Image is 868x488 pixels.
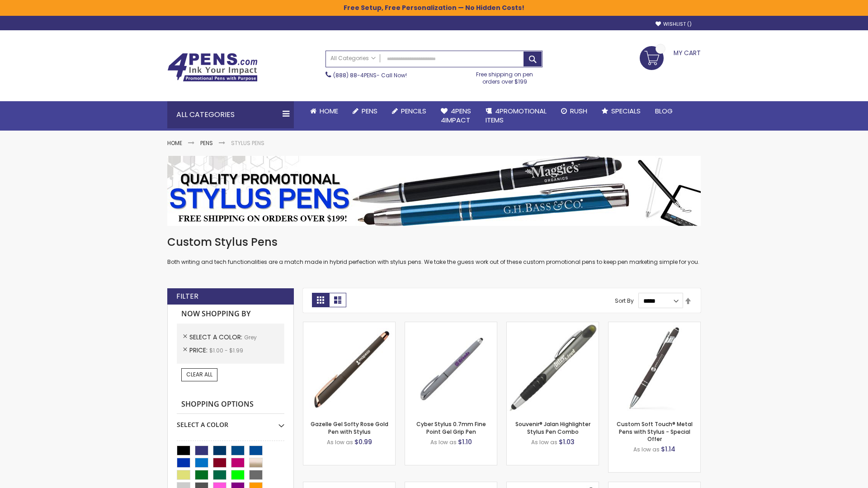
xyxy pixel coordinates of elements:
[441,106,471,125] span: 4Pens 4impact
[661,445,675,454] span: $1.14
[167,235,701,266] div: Both writing and tech functionalities are a match made in hybrid perfection with stylus pens. We ...
[405,322,497,414] img: Cyber Stylus 0.7mm Fine Point Gel Grip Pen-Grey
[231,139,264,147] strong: Stylus Pens
[177,395,284,414] strong: Shopping Options
[327,438,353,446] span: As low as
[345,101,385,121] a: Pens
[177,305,284,324] strong: Now Shopping by
[385,101,434,121] a: Pencils
[167,139,182,147] a: Home
[655,106,673,116] span: Blog
[181,368,217,381] a: Clear All
[177,414,284,429] div: Select A Color
[416,420,486,435] a: Cyber Stylus 0.7mm Fine Point Gel Grip Pen
[186,371,212,378] span: Clear All
[320,106,338,116] span: Home
[507,322,599,329] a: Souvenir® Jalan Highlighter Stylus Pen Combo-Grey
[648,101,680,121] a: Blog
[554,101,594,121] a: Rush
[311,420,388,435] a: Gazelle Gel Softy Rose Gold Pen with Stylus
[330,55,376,62] span: All Categories
[656,21,692,28] a: Wishlist
[467,67,543,85] div: Free shipping on pen orders over $199
[303,322,395,414] img: Gazelle Gel Softy Rose Gold Pen with Stylus-Grey
[515,420,590,435] a: Souvenir® Jalan Highlighter Stylus Pen Combo
[176,291,198,301] strong: Filter
[531,438,557,446] span: As low as
[633,446,660,453] span: As low as
[507,322,599,414] img: Souvenir® Jalan Highlighter Stylus Pen Combo-Grey
[478,101,554,131] a: 4PROMOTIONALITEMS
[430,438,457,446] span: As low as
[611,106,641,116] span: Specials
[209,347,243,354] span: $1.00 - $1.99
[333,71,377,79] a: (888) 88-4PENS
[244,333,257,341] span: Grey
[570,106,587,116] span: Rush
[434,101,478,131] a: 4Pens4impact
[401,106,426,116] span: Pencils
[189,346,209,355] span: Price
[594,101,648,121] a: Specials
[167,53,258,82] img: 4Pens Custom Pens and Promotional Products
[189,333,244,342] span: Select A Color
[326,51,380,66] a: All Categories
[200,139,213,147] a: Pens
[615,297,634,305] label: Sort By
[609,322,700,329] a: Custom Soft Touch® Metal Pens with Stylus-Grey
[609,322,700,414] img: Custom Soft Touch® Metal Pens with Stylus-Grey
[354,437,372,446] span: $0.99
[362,106,377,116] span: Pens
[167,156,701,226] img: Stylus Pens
[486,106,547,125] span: 4PROMOTIONAL ITEMS
[303,101,345,121] a: Home
[458,437,472,446] span: $1.10
[333,71,407,79] span: - Call Now!
[167,101,294,128] div: All Categories
[312,293,329,307] strong: Grid
[167,235,701,249] h1: Custom Stylus Pens
[405,322,497,329] a: Cyber Stylus 0.7mm Fine Point Gel Grip Pen-Grey
[559,437,575,446] span: $1.03
[617,420,693,442] a: Custom Soft Touch® Metal Pens with Stylus - Special Offer
[303,322,395,329] a: Gazelle Gel Softy Rose Gold Pen with Stylus-Grey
